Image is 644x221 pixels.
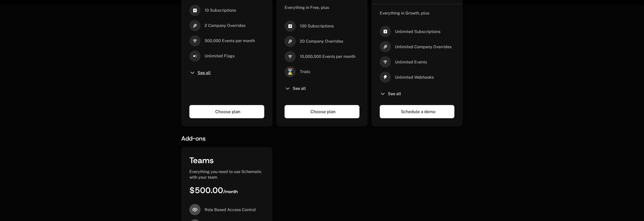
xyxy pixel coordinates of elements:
span: 500,000 Events per month [205,38,255,44]
span: Everything in Free, plus [285,5,329,10]
span: Teams [189,155,214,166]
i: cashapp [285,21,296,32]
i: chevron-down [189,70,195,76]
i: hammer [189,20,201,31]
i: cashapp [380,26,391,37]
i: signal [189,35,201,46]
span: Unlimited Company Overrides [395,44,452,50]
i: chevron-down [285,86,291,92]
i: eye [189,204,201,215]
a: Schedule a demo [380,105,455,118]
span: 10 Subscriptions [205,8,236,13]
i: signal [380,56,391,67]
span: Trials [300,69,310,75]
span: Everything in Growth, plus [380,11,429,15]
span: Add-ons [181,134,206,143]
i: chevron-down [380,91,386,97]
a: Choose plan [189,105,264,118]
i: hammer [380,41,391,52]
span: Unlimited Flags [205,53,235,59]
i: signal [285,51,296,62]
i: cashapp [189,5,201,16]
i: boolean-on [189,50,201,62]
span: ⌛ [285,66,296,77]
span: See all [197,71,211,75]
span: / month [223,189,238,194]
span: $500.00 [189,185,223,196]
span: Unlimited Subscriptions [395,29,440,35]
span: Role Based Access Control [205,207,256,213]
span: Everything you need to use Schematic with your team [189,169,262,180]
i: thunder [380,72,391,83]
span: 20 Company Overrides [300,39,343,44]
span: Unlimited Webhooks [395,75,434,80]
span: Unlimited Events [395,59,427,65]
span: See all [388,92,401,96]
a: Choose plan [285,105,359,118]
i: hammer [285,36,296,47]
span: 100 Subscriptions [300,23,334,29]
span: 2 Company Overrides [205,23,245,28]
span: See all [293,87,306,91]
span: 10,000,000 Events per month [300,54,355,59]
